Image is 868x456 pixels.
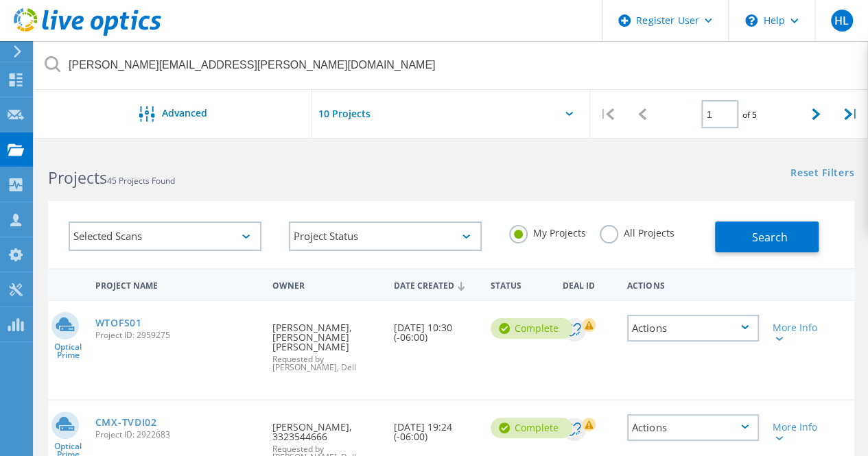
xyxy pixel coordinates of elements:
span: Advanced [162,108,207,118]
span: Project ID: 2959275 [95,331,259,339]
div: [PERSON_NAME], [PERSON_NAME] [PERSON_NAME] [266,301,386,385]
div: Deal Id [556,272,620,297]
a: CMX-TVDI02 [95,418,157,427]
div: More Info [773,323,823,342]
span: Optical Prime [48,343,89,359]
div: Status [484,272,556,297]
div: | [833,90,868,139]
div: Project Status [289,221,482,251]
div: Actions [627,414,759,441]
div: Actions [620,272,766,297]
div: Complete [491,318,572,339]
div: Selected Scans [69,221,261,251]
div: Project Name [89,272,266,297]
span: of 5 [742,109,756,121]
div: Actions [627,315,759,341]
label: All Projects [600,225,675,238]
a: Reset Filters [790,168,854,180]
div: [DATE] 19:24 (-06:00) [387,400,484,455]
a: Live Optics Dashboard [14,29,161,38]
label: My Projects [509,225,586,238]
button: Search [715,221,819,252]
b: Projects [48,167,107,189]
span: Requested by [PERSON_NAME], Dell [272,355,379,372]
div: Complete [491,418,572,438]
span: Project ID: 2922683 [95,431,259,439]
div: [DATE] 10:30 (-06:00) [387,301,484,356]
span: 45 Projects Found [107,175,175,187]
div: More Info [773,422,823,442]
span: Search [752,230,788,245]
a: WTOFS01 [95,318,142,328]
span: HL [834,15,849,26]
div: Owner [266,272,386,297]
div: | [590,90,625,139]
svg: \n [745,14,758,27]
div: Date Created [387,272,484,298]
